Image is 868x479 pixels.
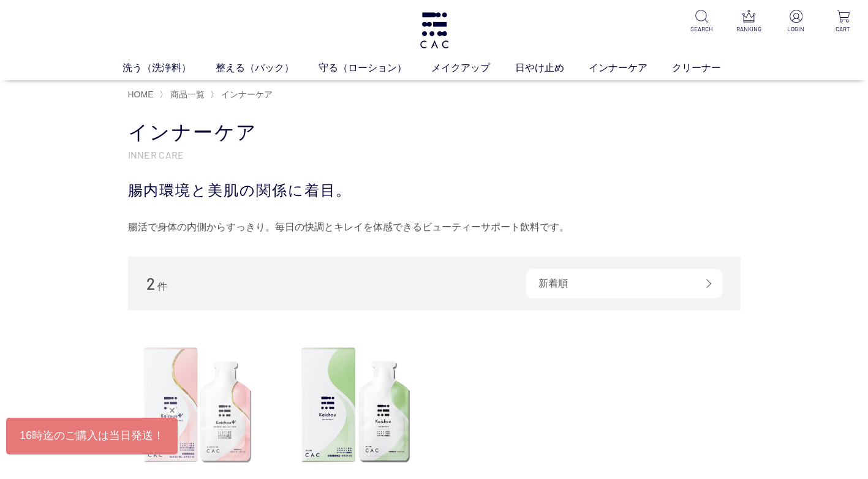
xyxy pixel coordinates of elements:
[828,25,858,34] p: CART
[128,217,741,237] div: 腸活で身体の内側からすっきり。毎日の快調とキレイを体感できるビューティーサポート飲料です。
[526,269,722,298] div: 新着順
[219,89,273,99] a: インナーケア
[128,89,154,99] a: HOME
[589,61,672,75] a: インナーケア
[123,61,216,75] a: 洗う（洗浄料）
[128,148,741,161] p: INNER CARE
[128,179,741,202] div: 腸内環境と美肌の関係に着目。
[431,61,515,75] a: メイクアップ
[157,281,167,292] span: 件
[828,10,858,34] a: CART
[170,89,205,99] span: 商品一覧
[687,25,717,34] p: SEARCH
[781,25,811,34] p: LOGIN
[168,89,205,99] a: 商品一覧
[221,89,273,99] span: インナーケア
[734,10,764,34] a: RANKING
[128,119,741,146] h1: インナーケア
[216,61,319,75] a: 整える（パック）
[128,335,268,475] img: ＣＡＣかいちょう ビューティープラス
[734,25,764,34] p: RANKING
[687,10,717,34] a: SEARCH
[146,274,155,293] span: 2
[781,10,811,34] a: LOGIN
[285,335,425,475] img: ＣＡＣかいちょう
[319,61,431,75] a: 守る（ローション）
[418,12,450,48] img: logo
[159,89,208,100] li: 〉
[515,61,589,75] a: 日やけ止め
[210,89,276,100] li: 〉
[672,61,745,75] a: クリーナー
